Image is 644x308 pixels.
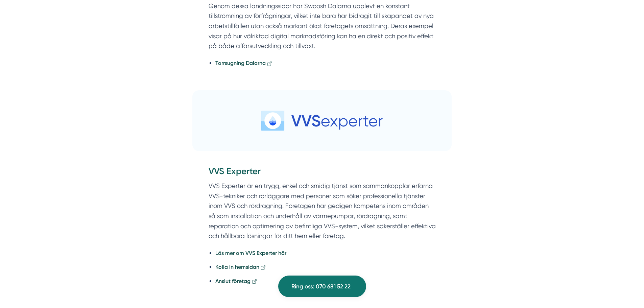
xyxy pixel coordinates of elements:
[278,276,366,297] a: Ring oss: 070 681 52 22
[215,60,266,66] strong: Torrsugning Dalarna
[215,278,251,284] strong: Anslut företag
[209,181,436,241] p: VVS Experter är en trygg, enkel och smidig tjänst som sammankopplar erfarna VVS-tekniker och rörl...
[215,264,266,270] a: Kolla in hemsidan
[215,264,259,270] strong: Kolla in hemsidan
[209,165,436,181] h3: VVS Experter
[192,90,452,151] img: VVS Experter
[215,60,273,66] a: Torrsugning Dalarna
[291,282,350,291] span: Ring oss: 070 681 52 22
[215,250,286,256] a: Läs mer om VVS Experter här
[215,278,258,284] a: Anslut företag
